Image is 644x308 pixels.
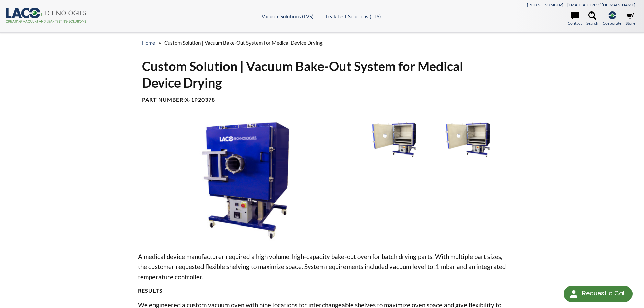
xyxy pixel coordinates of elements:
a: Store [626,11,635,26]
a: Contact [568,11,582,26]
div: Request a Call [564,286,633,302]
span: Custom Solution | Vacuum Bake-Out System for Medical Device Drying [164,40,323,46]
div: » [142,33,502,52]
h1: Custom Solution | Vacuum Bake-Out System for Medical Device Drying [142,58,502,91]
a: [EMAIL_ADDRESS][DOMAIN_NAME] [567,2,635,7]
div: Request a Call [582,286,626,301]
a: Leak Test Solutions (LTS) [326,13,381,19]
a: Vacuum Solutions (LVS) [262,13,314,19]
b: X-1P20378 [185,96,215,103]
img: Vacuum Bake-out System with Door Open image [359,120,429,159]
h4: Part Number: [142,96,502,103]
img: Vacuum Bake-out System Door Open with Shelves image [432,120,503,159]
a: home [142,40,155,46]
img: round button [568,288,579,299]
a: Search [586,11,598,26]
img: Vacuum Bake-out System image [138,120,354,241]
h4: Results [138,287,506,294]
span: Corporate [603,20,621,26]
a: [PHONE_NUMBER] [527,2,563,7]
p: A medical device manufacturer required a high volume, high-capacity bake-out oven for batch dryin... [138,252,506,282]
